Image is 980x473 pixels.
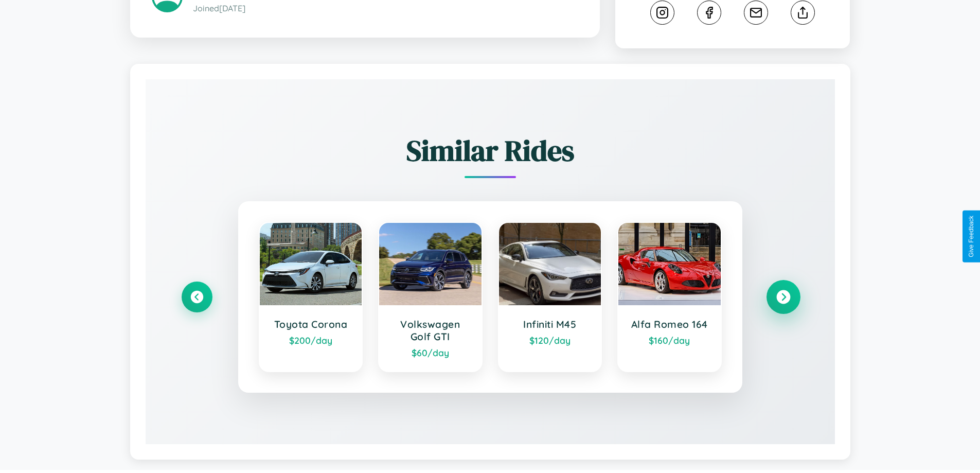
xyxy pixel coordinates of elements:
a: Alfa Romeo 164$160/day [617,222,722,372]
a: Volkswagen Golf GTI$60/day [378,222,483,372]
div: $ 120 /day [509,335,591,346]
h3: Alfa Romeo 164 [629,318,710,330]
h2: Similar Rides [182,131,799,170]
a: Infiniti M45$120/day [498,222,602,372]
h3: Volkswagen Golf GTI [389,318,471,343]
div: $ 200 /day [270,335,352,346]
div: $ 60 /day [389,347,471,358]
h3: Infiniti M45 [509,318,591,330]
div: $ 160 /day [629,335,710,346]
p: Joined [DATE] [193,1,578,16]
div: Give Feedback [968,216,975,257]
h3: Toyota Corona [270,318,352,330]
a: Toyota Corona$200/day [259,222,363,372]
